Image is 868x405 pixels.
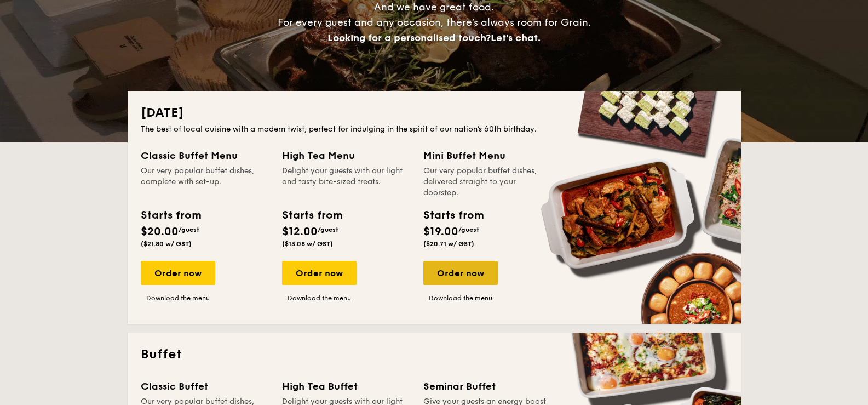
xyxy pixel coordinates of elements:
div: Delight your guests with our light and tasty bite-sized treats. [282,166,410,198]
span: ($21.80 w/ GST) [141,240,192,248]
div: Order now [141,261,215,285]
div: Our very popular buffet dishes, complete with set-up. [141,166,269,198]
div: Starts from [423,207,483,224]
div: The best of local cuisine with a modern twist, perfect for indulging in the spirit of our nation’... [141,124,728,135]
div: High Tea Menu [282,148,410,163]
div: Classic Buffet [141,379,269,394]
span: Looking for a personalised touch? [327,32,491,44]
h2: [DATE] [141,104,728,122]
div: Classic Buffet Menu [141,148,269,163]
div: Starts from [282,207,342,224]
span: $19.00 [423,225,458,238]
a: Download the menu [423,294,498,303]
a: Download the menu [282,294,357,303]
span: ($13.08 w/ GST) [282,240,333,248]
div: Order now [282,261,357,285]
div: Mini Buffet Menu [423,148,551,163]
div: High Tea Buffet [282,379,410,394]
span: ($20.71 w/ GST) [423,240,474,248]
span: $20.00 [141,225,179,238]
span: And we have great food. For every guest and any occasion, there’s always room for Grain. [278,1,591,44]
span: /guest [179,226,199,233]
span: /guest [458,226,479,233]
h2: Buffet [141,346,728,363]
span: /guest [318,226,338,233]
span: $12.00 [282,225,318,238]
span: Let's chat. [491,32,541,44]
div: Seminar Buffet [423,379,551,394]
a: Download the menu [141,294,215,303]
div: Starts from [141,207,200,224]
div: Order now [423,261,498,285]
div: Our very popular buffet dishes, delivered straight to your doorstep. [423,166,551,198]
